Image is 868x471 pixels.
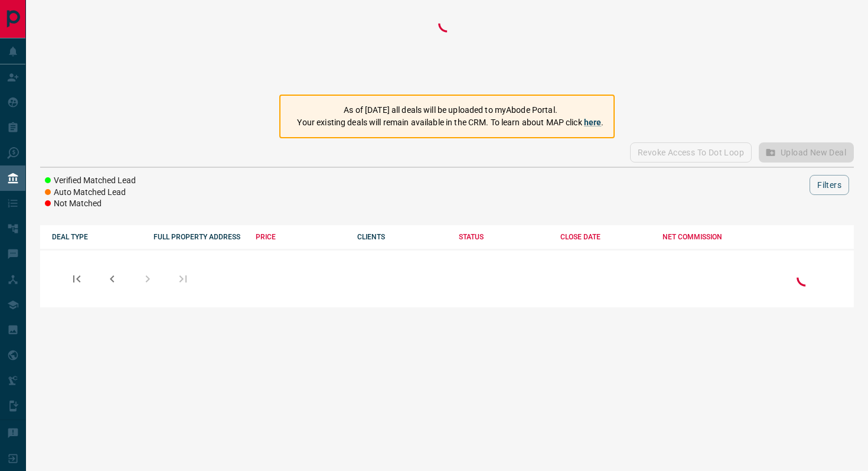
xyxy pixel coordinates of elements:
div: DEAL TYPE [52,233,142,241]
div: CLIENTS [357,233,447,241]
p: Your existing deals will remain available in the CRM. To learn about MAP click . [297,116,603,129]
div: STATUS [459,233,549,241]
div: FULL PROPERTY ADDRESS [154,233,243,241]
a: here [584,118,602,127]
p: As of [DATE] all deals will be uploaded to myAbode Portal. [297,104,603,116]
button: Filters [810,175,849,195]
div: Loading [435,12,459,83]
li: Verified Matched Lead [45,175,136,187]
li: Not Matched [45,198,136,210]
li: Auto Matched Lead [45,187,136,199]
div: Loading [794,266,817,291]
div: CLOSE DATE [560,233,650,241]
div: NET COMMISSION [663,233,752,241]
div: PRICE [256,233,345,241]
